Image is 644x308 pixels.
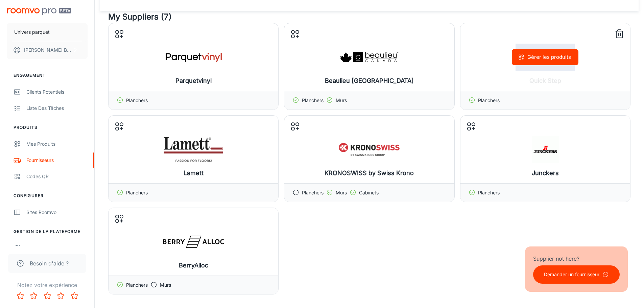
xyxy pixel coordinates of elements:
div: Liste des tâches [26,104,88,112]
span: Besoin d'aide ? [30,259,69,267]
p: Murs [160,281,171,289]
h4: My Suppliers (7) [108,11,630,23]
div: Fournisseurs [26,157,88,164]
button: Rate 5 star [68,289,81,303]
p: Planchers [126,189,148,196]
button: Rate 3 star [41,289,54,303]
img: Roomvo PRO Beta [7,8,71,15]
div: Gestion des utilisateurs [26,244,88,252]
button: Demander un fournisseur [533,265,620,284]
p: [PERSON_NAME] Bidault [24,46,71,54]
div: Mes produits [26,140,88,148]
p: Murs [336,189,347,196]
button: Rate 2 star [27,289,41,303]
button: [PERSON_NAME] Bidault [7,41,88,59]
div: Clients potentiels [26,88,88,96]
p: Planchers [478,189,500,196]
div: Sites Roomvo [26,209,88,216]
p: Univers parquet [14,28,50,36]
p: Notez votre expérience [5,281,89,289]
p: Demander un fournisseur [544,271,599,278]
button: Rate 4 star [54,289,68,303]
p: Planchers [478,97,500,104]
p: Planchers [126,281,148,289]
p: Supplier not here? [533,255,620,263]
p: Cabinets [359,189,379,196]
p: Murs [336,97,347,104]
p: Planchers [302,97,324,104]
button: Gérer les produits [512,49,578,65]
p: Planchers [302,189,324,196]
button: Univers parquet [7,23,88,41]
button: Rate 1 star [14,289,27,303]
div: Codes QR [26,173,88,180]
p: Planchers [126,97,148,104]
